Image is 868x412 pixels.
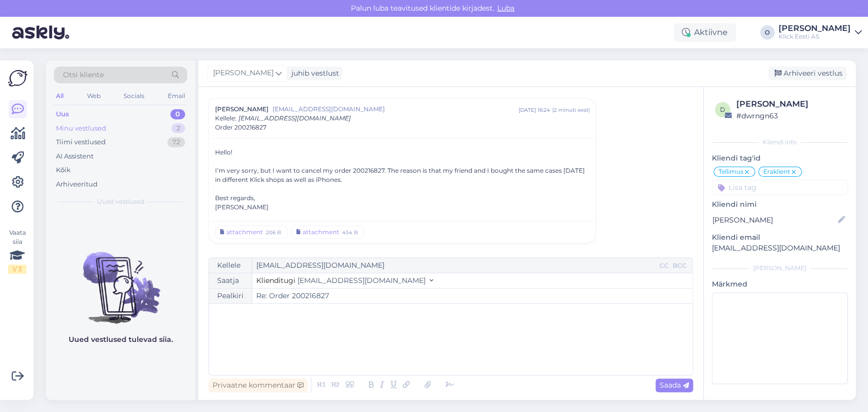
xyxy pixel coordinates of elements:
div: 1 / 3 [8,265,26,274]
span: Luba [494,4,518,13]
div: [PERSON_NAME] [712,264,848,273]
div: attachment [226,228,263,237]
div: Aktiivne [674,23,736,42]
div: Arhiveeri vestlus [768,67,847,80]
div: Vaata siia [8,228,26,274]
div: Socials [122,89,146,103]
input: Lisa nimi [712,214,836,226]
div: I’m very sorry, but I want to cancel my order 200216827. The reason is that my friend and I bough... [215,166,589,184]
div: [DATE] 16:24 [518,106,550,114]
span: [PERSON_NAME] [215,105,268,114]
div: Privaatne kommentaar [208,378,308,392]
span: Order 200216827 [215,123,266,132]
a: attachment454 B [291,226,364,239]
div: [PERSON_NAME] [736,98,845,110]
div: Minu vestlused [56,123,106,134]
div: [PERSON_NAME] [779,24,851,33]
div: AI Assistent [56,151,94,162]
div: BCC [671,261,689,270]
p: [EMAIL_ADDRESS][DOMAIN_NAME] [712,243,848,253]
img: Askly Logo [8,69,27,88]
input: Recepient... [252,258,657,273]
div: attachment [303,228,339,237]
img: No chats [46,234,195,325]
p: Märkmed [712,279,848,290]
div: Kliendi info [712,138,848,147]
div: Best regards, [215,194,589,203]
div: All [54,89,66,103]
div: Uus [56,109,69,119]
span: [EMAIL_ADDRESS][DOMAIN_NAME] [297,276,426,285]
span: [EMAIL_ADDRESS][DOMAIN_NAME] [273,105,518,114]
div: Saatja [209,273,252,288]
div: juhib vestlust [287,68,339,79]
div: Email [166,89,187,103]
div: Hello! [215,148,589,157]
p: Kliendi tag'id [712,153,848,164]
span: [EMAIL_ADDRESS][DOMAIN_NAME] [238,114,351,122]
p: Uued vestlused tulevad siia. [69,334,173,345]
span: Klienditugi [256,276,295,285]
span: d [720,106,725,113]
div: Klick Eesti AS [779,33,851,41]
div: [PERSON_NAME] [215,203,589,212]
span: Tellimus [719,169,743,175]
div: Arhiveeritud [56,179,98,189]
a: attachment206 B [215,226,287,239]
div: Pealkiri [209,289,252,303]
a: [PERSON_NAME]Klick Eesti AS [779,24,862,41]
div: 72 [167,137,185,147]
span: Kellele : [215,114,236,122]
div: 2 [171,123,185,134]
div: CC [657,261,671,270]
span: Otsi kliente [63,70,104,80]
p: Kliendi nimi [712,199,848,210]
input: Write subject here... [252,289,693,303]
span: Eraklient [763,169,790,175]
button: Klienditugi [EMAIL_ADDRESS][DOMAIN_NAME] [256,275,433,286]
div: 206 B [265,228,282,237]
div: # dwrngn63 [736,110,845,121]
div: Kellele [209,258,252,273]
div: 454 B [341,228,359,237]
div: Web [85,89,103,103]
div: ( 2 minuti eest ) [552,106,589,114]
span: [PERSON_NAME] [213,68,274,79]
p: Kliendi email [712,232,848,243]
div: Kõik [56,165,71,175]
input: Lisa tag [712,180,848,195]
span: Saada [660,381,689,390]
div: 0 [170,109,185,119]
div: Tiimi vestlused [56,137,106,147]
div: O [760,25,774,40]
span: Uued vestlused [97,197,144,206]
